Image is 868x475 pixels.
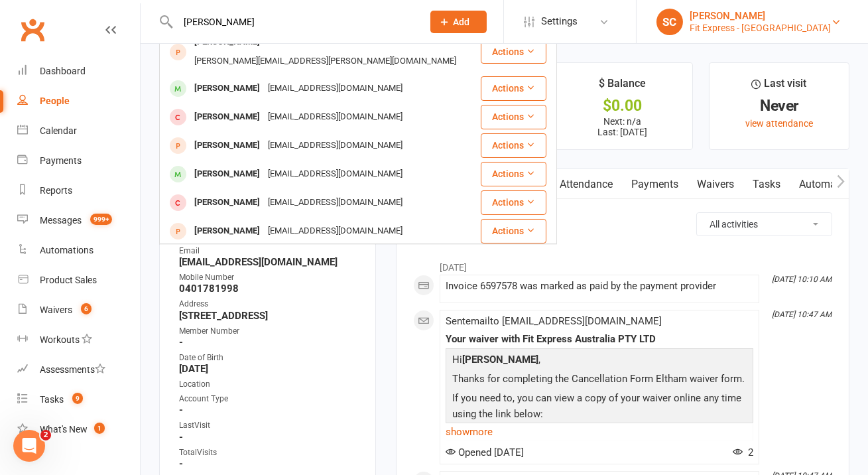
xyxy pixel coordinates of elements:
div: Automations [40,245,93,255]
strong: 0401781998 [179,283,358,295]
div: LastVisit [179,419,358,432]
a: Tasks [743,169,790,200]
div: Payments [40,155,82,166]
div: Invoice 6597578 was marked as paid by the payment provider [446,281,753,292]
span: Add [454,17,470,27]
button: Actions [481,190,546,214]
iframe: Intercom live chat [13,430,45,462]
p: Thanks for completing the Cancellation Form Eltham waiver form. [449,371,750,390]
button: Actions [481,219,546,243]
a: Calendar [17,116,140,146]
p: If you need to, you can view a copy of your waiver online any time using the link below: [449,390,750,425]
li: [DATE] [413,253,832,275]
button: Actions [481,105,546,129]
a: Dashboard [17,56,140,86]
div: [PERSON_NAME] [190,107,264,127]
div: [PERSON_NAME] [190,222,264,241]
div: Fit Express - [GEOGRAPHIC_DATA] [690,22,831,34]
div: $0.00 [565,99,680,113]
div: Messages [40,215,82,226]
strong: - [179,458,358,470]
a: Workouts [17,325,140,355]
div: Mobile Number [179,271,358,284]
div: [PERSON_NAME] [690,10,831,22]
strong: - [179,336,358,348]
span: 2 [733,446,753,458]
div: Address [179,298,358,310]
a: Payments [622,169,688,200]
div: [EMAIL_ADDRESS][DOMAIN_NAME] [264,79,406,98]
div: $ Balance [599,75,647,99]
input: Search... [174,13,413,31]
strong: [EMAIL_ADDRESS][DOMAIN_NAME] [179,256,358,268]
a: Assessments [17,355,140,385]
button: Add [430,11,487,33]
strong: - [179,431,358,443]
div: TotalVisits [179,446,358,459]
div: Assessments [40,364,105,375]
div: Waivers [40,305,72,315]
span: Settings [541,7,578,36]
a: Messages 999+ [17,206,140,236]
div: Never [721,99,837,113]
div: People [40,96,70,106]
button: Actions [481,133,546,157]
div: [PERSON_NAME] [190,193,264,212]
span: 9 [72,393,83,404]
div: [EMAIL_ADDRESS][DOMAIN_NAME] [264,222,406,241]
div: [EMAIL_ADDRESS][DOMAIN_NAME] [264,193,406,212]
div: [EMAIL_ADDRESS][DOMAIN_NAME] [264,136,406,155]
a: view attendance [745,118,813,129]
div: [EMAIL_ADDRESS][DOMAIN_NAME] [264,165,406,184]
div: What's New [40,424,88,435]
a: show more [446,423,753,441]
div: Location [179,378,358,391]
a: What's New1 [17,415,140,444]
div: Member Number [179,325,358,338]
a: Reports [17,176,140,206]
div: Account Type [179,393,358,405]
strong: [DATE] [179,363,358,375]
button: Actions [481,40,546,64]
div: Your waiver with Fit Express Australia PTY LTD [446,334,753,345]
i: [DATE] 10:47 AM [772,310,832,319]
div: Product Sales [40,275,97,285]
div: SC [656,9,683,35]
div: Last visit [751,75,806,99]
div: Tasks [40,394,64,405]
div: Workouts [40,334,80,345]
a: Tasks 9 [17,385,140,415]
strong: [STREET_ADDRESS] [179,310,358,322]
i: [DATE] 10:10 AM [772,275,832,284]
p: Next: n/a Last: [DATE] [565,116,680,137]
div: [PERSON_NAME] [190,136,264,155]
div: [PERSON_NAME] [190,79,264,98]
strong: - [179,404,358,416]
div: Email [179,245,358,257]
div: Dashboard [40,66,86,76]
span: Sent email to [EMAIL_ADDRESS][DOMAIN_NAME] [446,315,662,327]
span: 6 [81,303,92,314]
a: People [17,86,140,116]
div: Reports [40,185,72,196]
div: [PERSON_NAME][EMAIL_ADDRESS][PERSON_NAME][DOMAIN_NAME] [190,52,460,71]
div: Date of Birth [179,352,358,364]
button: Actions [481,76,546,100]
a: Clubworx [16,13,49,46]
span: 1 [94,423,105,434]
a: Payments [17,146,140,176]
a: Waivers 6 [17,295,140,325]
a: Waivers [688,169,743,200]
p: Hi , [449,352,750,371]
h3: Activity [413,212,832,233]
button: Actions [481,162,546,186]
div: [EMAIL_ADDRESS][DOMAIN_NAME] [264,107,406,127]
a: Product Sales [17,265,140,295]
a: Attendance [550,169,622,200]
strong: [PERSON_NAME] [462,354,538,366]
a: Automations [17,236,140,265]
div: Calendar [40,125,77,136]
span: Opened [DATE] [446,446,524,458]
span: 2 [40,430,51,441]
span: 999+ [90,214,112,225]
